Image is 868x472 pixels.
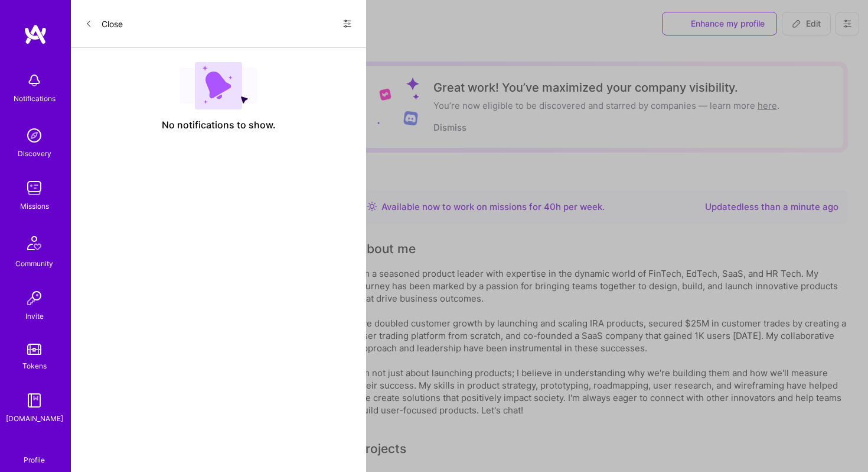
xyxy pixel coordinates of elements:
img: empty [180,62,257,109]
div: Community [15,257,53,270]
img: logo [24,24,47,45]
div: [DOMAIN_NAME] [6,412,63,425]
a: Profile [19,441,49,465]
div: Profile [24,454,45,465]
img: Invite [22,286,46,310]
img: Community [20,229,48,257]
div: Missions [20,200,49,212]
img: teamwork [22,176,46,200]
div: Tokens [22,360,47,372]
span: No notifications to show. [162,119,276,131]
img: discovery [22,124,46,147]
img: bell [22,69,46,92]
img: tokens [27,344,41,355]
div: Discovery [18,147,51,160]
img: guide book [22,389,46,412]
div: Notifications [14,92,56,105]
div: Invite [25,310,44,322]
button: Close [85,14,123,33]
